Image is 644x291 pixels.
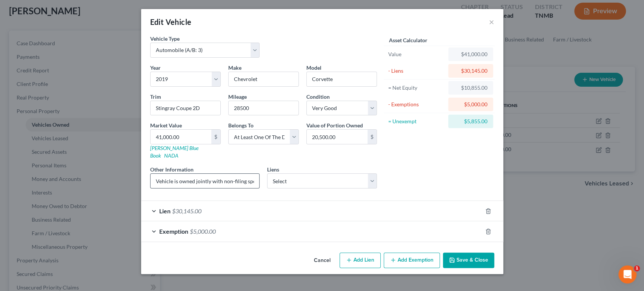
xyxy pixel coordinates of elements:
label: Vehicle Type [150,35,180,43]
label: Asset Calculator [389,36,427,44]
input: ex. Nissan [229,72,298,86]
div: = Unexempt [388,118,445,125]
div: $ [367,130,377,144]
button: Cancel [308,253,337,268]
span: $30,145.00 [172,207,201,214]
button: Add Lien [340,253,381,268]
input: (optional) [151,174,260,188]
iframe: Intercom live chat [618,265,636,283]
span: $5,000.00 [190,228,216,235]
div: Value [388,51,445,58]
label: Model [306,64,321,72]
label: Mileage [228,93,247,101]
span: Exemption [159,228,188,235]
label: Liens [267,165,279,173]
span: Make [228,64,241,71]
label: Market Value [150,121,182,129]
input: -- [229,101,298,115]
div: $5,000.00 [454,101,487,108]
div: $30,145.00 [454,67,487,75]
a: NADA [164,152,178,159]
input: 0.00 [307,130,367,144]
button: Save & Close [443,253,494,268]
span: 1 [634,265,640,271]
input: 0.00 [151,130,211,144]
div: - Liens [388,67,445,75]
div: $41,000.00 [454,51,487,58]
button: Add Exemption [384,253,440,268]
label: Trim [150,93,161,101]
input: ex. LS, LT, etc [151,101,220,115]
div: $ [211,130,220,144]
div: $5,855.00 [454,118,487,125]
a: [PERSON_NAME] Blue Book [150,145,198,159]
div: = Net Equity [388,84,445,92]
label: Other Information [150,165,194,173]
label: Condition [306,93,330,101]
label: Year [150,64,161,72]
div: $10,855.00 [454,84,487,92]
button: × [489,17,494,26]
span: Lien [159,207,171,214]
label: Value of Portion Owned [306,121,363,129]
div: Edit Vehicle [150,17,192,27]
div: - Exemptions [388,101,445,108]
span: Belongs To [228,122,254,129]
input: ex. Altima [307,72,377,86]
